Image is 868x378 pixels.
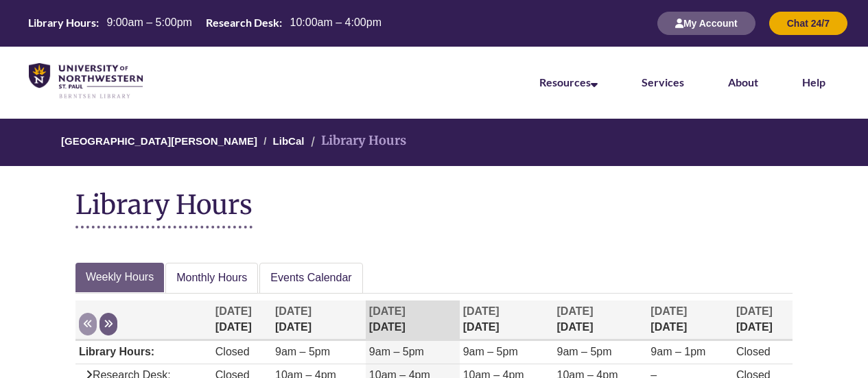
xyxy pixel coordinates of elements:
span: 9am – 5pm [557,346,612,357]
a: Chat 24/7 [769,17,847,29]
a: [GEOGRAPHIC_DATA][PERSON_NAME] [61,135,257,147]
span: [DATE] [557,305,594,317]
a: Hours Today [23,15,387,32]
button: Previous week [79,313,97,335]
span: [DATE] [736,305,773,317]
th: [DATE] [366,300,460,340]
th: [DATE] [554,300,648,340]
span: 10:00am – 4:00pm [290,16,382,28]
a: Help [802,75,825,88]
th: Research Desk: [200,15,284,30]
span: 9am – 5pm [463,346,518,357]
td: Library Hours: [75,340,212,364]
th: [DATE] [733,300,793,340]
a: Services [642,75,684,88]
span: Closed [736,346,771,357]
th: [DATE] [460,300,554,340]
a: My Account [657,17,755,29]
th: [DATE] [212,300,272,340]
span: [DATE] [463,305,500,317]
table: Hours Today [23,15,387,30]
span: 9:00am – 5:00pm [106,16,192,28]
th: Library Hours: [23,15,101,30]
h1: Library Hours [75,190,253,228]
button: Next week [99,313,117,335]
nav: Breadcrumb [75,119,793,166]
button: My Account [657,12,755,35]
a: Resources [539,75,598,88]
li: Library Hours [307,131,406,151]
span: [DATE] [275,305,312,317]
span: Closed [215,346,250,357]
span: [DATE] [650,305,687,317]
a: LibCal [273,135,305,147]
span: [DATE] [215,305,252,317]
a: Weekly Hours [75,263,164,292]
a: About [728,75,758,88]
span: 9am – 5pm [275,346,330,357]
button: Chat 24/7 [769,12,847,35]
span: [DATE] [369,305,406,317]
th: [DATE] [272,300,366,340]
a: Monthly Hours [165,263,258,294]
span: 9am – 5pm [369,346,424,357]
a: Events Calendar [259,263,362,294]
span: 9am – 1pm [650,346,705,357]
th: [DATE] [647,300,733,340]
img: UNWSP Library Logo [29,63,143,99]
